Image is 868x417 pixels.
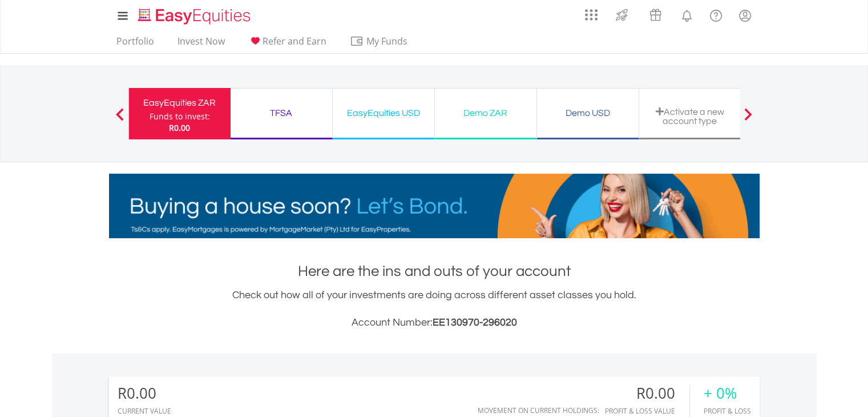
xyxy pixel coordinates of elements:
h1: Here are the ins and outs of your account [109,261,760,282]
div: Demo ZAR [442,105,530,121]
h3: Account Number: [109,315,760,331]
a: FAQ's and Support [701,3,730,26]
div: Activate a new account type [646,107,734,126]
span: My Funds [350,34,425,49]
a: Notifications [672,3,701,26]
img: EasyMortage Promotion Banner [109,174,760,238]
div: Funds to invest: [150,111,210,122]
img: EasyEquities_Logo.png [136,7,255,26]
a: AppsGrid [578,3,605,21]
div: Profit & Loss Value [605,407,689,415]
a: My Profile [730,3,760,28]
div: TFSA [237,105,325,121]
a: Invest Now [173,35,229,53]
div: EasyEquities USD [340,105,427,121]
img: thrive-v2.svg [612,6,631,24]
div: + 0% [704,385,751,402]
div: Check out how all of your investments are doing across different asset classes you hold. [109,287,760,331]
a: Refer and Earn [244,35,331,53]
div: Demo USD [544,105,632,121]
img: grid-menu-icon.svg [585,9,597,21]
div: R0.00 [118,385,171,402]
span: EE130970-296020 [433,317,517,328]
div: Profit & Loss [704,407,751,415]
span: Refer and Earn [263,35,326,47]
a: Home page [134,3,255,26]
span: R0.00 [169,122,190,133]
div: Movement on Current Holdings: [478,407,599,414]
a: Vouchers [639,3,672,24]
div: R0.00 [605,385,689,402]
img: vouchers-v2.svg [646,6,665,24]
a: Portfolio [112,35,159,53]
div: EasyEquities ZAR [136,95,224,111]
div: CURRENT VALUE [118,407,171,415]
